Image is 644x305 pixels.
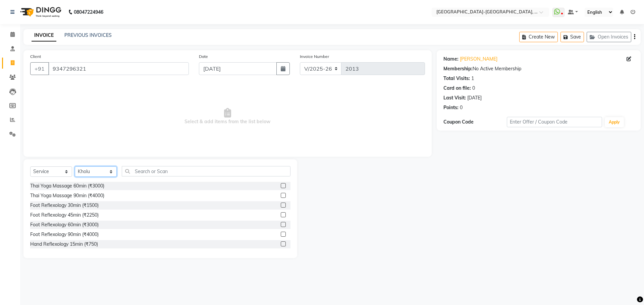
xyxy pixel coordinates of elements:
[199,54,208,60] label: Date
[472,85,475,92] div: 0
[17,3,63,21] img: logo
[519,32,558,42] button: Create New
[30,182,104,189] div: Thai Yoga Massage 60min (₹3000)
[443,119,507,126] div: Coupon Code
[460,56,497,63] a: [PERSON_NAME]
[64,32,112,38] a: PREVIOUS INVOICES
[443,75,470,82] div: Total Visits:
[300,54,329,60] label: Invoice Number
[605,117,624,127] button: Apply
[30,62,49,75] button: +91
[30,192,104,199] div: Thai Yoga Massage 90min (₹4000)
[48,62,189,75] input: Search by Name/Mobile/Email/Code
[30,212,99,219] div: Foot Reflexology 45min (₹2250)
[74,3,103,21] b: 08047224946
[587,32,631,42] button: Open Invoices
[443,85,471,92] div: Card on file:
[460,104,463,111] div: 0
[467,94,482,101] div: [DATE]
[443,104,459,111] div: Points:
[30,54,41,60] label: Client
[30,241,98,248] div: Hand Reflexology 15min (₹750)
[32,29,56,42] a: INVOICE
[30,221,99,228] div: Foot Reflexology 60min (₹3000)
[471,75,474,82] div: 1
[443,94,466,101] div: Last Visit:
[30,202,99,209] div: Foot Reflexology 30min (₹1500)
[122,166,290,176] input: Search or Scan
[443,65,634,72] div: No Active Membership
[443,56,459,63] div: Name:
[30,231,99,238] div: Foot Reflexology 90min (₹4000)
[30,83,425,150] span: Select & add items from the list below
[507,117,602,127] input: Enter Offer / Coupon Code
[443,65,473,72] div: Membership:
[560,32,584,42] button: Save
